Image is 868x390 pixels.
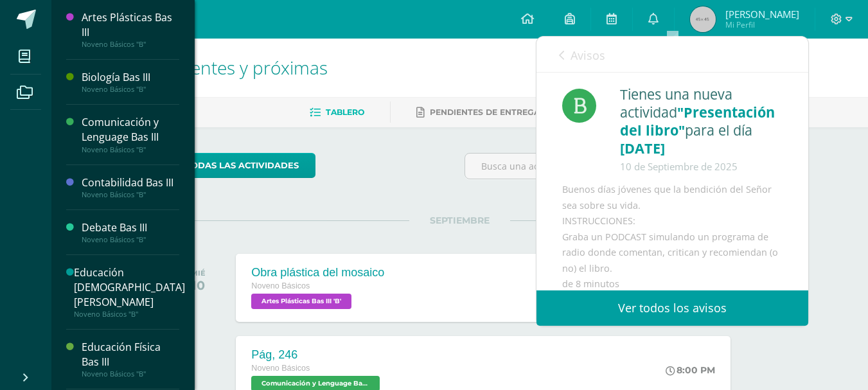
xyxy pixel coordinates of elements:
img: 45x45 [690,6,716,32]
span: Mi Perfil [725,19,799,30]
div: Noveno Básicos "B" [82,40,179,49]
div: 8:00 PM [666,364,715,376]
div: Educación Física Bas III [82,340,179,369]
a: Tablero [310,102,364,123]
div: Educación [DEMOGRAPHIC_DATA][PERSON_NAME] [74,265,185,310]
div: Comunicación y Lenguage Bas III [82,115,179,145]
span: Noveno Básicos [251,281,310,290]
div: Biología Bas III [82,70,179,85]
span: [DATE] [620,139,665,157]
div: MIÉ [191,269,206,278]
span: [PERSON_NAME] [725,8,799,21]
input: Busca una actividad próxima aquí... [465,154,750,179]
a: Comunicación y Lenguage Bas IIINoveno Básicos "B" [82,115,179,154]
div: Noveno Básicos "B" [74,310,185,319]
div: Artes Plásticas Bas III [82,10,179,40]
div: Noveno Básicos "B" [82,145,179,154]
a: Debate Bas IIINoveno Básicos "B" [82,220,179,244]
a: todas las Actividades [169,153,315,178]
span: "Presentación del libro" [620,103,775,139]
span: Tablero [326,107,364,117]
div: Noveno Básicos "B" [82,85,179,94]
span: Avisos [571,48,605,63]
a: Ver todos los avisos [536,290,808,326]
span: Noveno Básicos [251,364,310,373]
div: Noveno Básicos "B" [82,235,179,244]
a: Educación Física Bas IIINoveno Básicos "B" [82,340,179,378]
a: Educación [DEMOGRAPHIC_DATA][PERSON_NAME]Noveno Básicos "B" [74,265,185,319]
div: Contabilidad Bas III [82,175,179,190]
a: Artes Plásticas Bas IIINoveno Básicos "B" [82,10,179,49]
span: Pendientes de entrega [430,107,540,117]
span: Actividades recientes y próximas [67,55,328,80]
div: Tienes una nueva actividad para el día [620,85,783,175]
div: Pág, 246 [251,348,383,362]
div: Debate Bas III [82,220,179,235]
span: SEPTIEMBRE [409,215,510,226]
div: Noveno Básicos "B" [82,190,179,199]
div: 10 de Septiembre de 2025 [620,157,783,175]
a: Biología Bas IIINoveno Básicos "B" [82,70,179,94]
span: Artes Plásticas Bas III 'B' [251,294,351,309]
a: Contabilidad Bas IIINoveno Básicos "B" [82,175,179,199]
div: Buenos días jóvenes que la bendición del Señor sea sobre su vida. INSTRUCCIONES: Graba un PODCAST... [562,182,783,292]
a: Pendientes de entrega [416,102,540,123]
div: Noveno Básicos "B" [82,369,179,378]
div: Obra plástica del mosaico [251,266,384,279]
div: 10 [191,278,206,293]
